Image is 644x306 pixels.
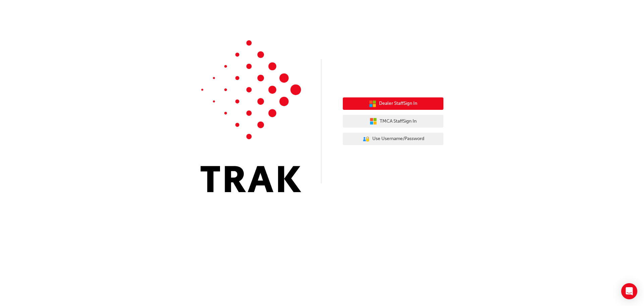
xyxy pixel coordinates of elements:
[201,40,301,192] img: Trak
[343,115,443,128] button: TMCA StaffSign In
[372,135,424,143] span: Use Username/Password
[379,100,417,107] span: Dealer Staff Sign In
[621,283,637,299] div: Open Intercom Messenger
[343,133,443,145] button: Use Username/Password
[380,118,417,125] span: TMCA Staff Sign In
[343,97,443,110] button: Dealer StaffSign In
